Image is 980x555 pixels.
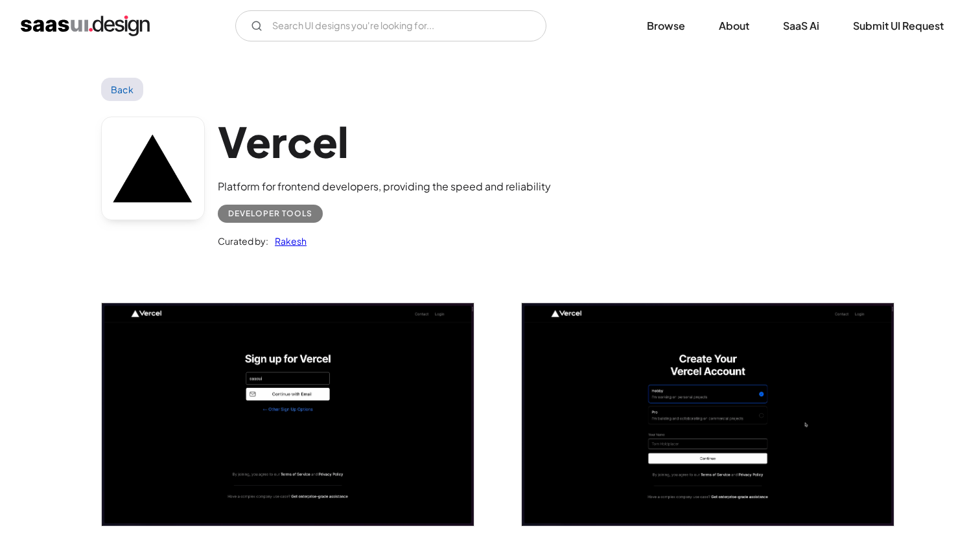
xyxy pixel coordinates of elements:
[228,206,312,221] div: Developer tools
[767,12,835,40] a: SaaS Ai
[837,12,959,40] a: Submit UI Request
[21,16,150,36] a: home
[235,10,546,41] form: Email Form
[102,303,474,526] img: 6448d315d9cba48b0ddb4ead_Vercel%20-%20Signup%20for%20Vercel.png
[235,10,546,41] input: Search UI designs you're looking for...
[703,12,765,40] a: About
[631,12,701,40] a: Browse
[218,233,268,249] div: Curated by:
[218,117,551,166] h1: Vercel
[101,78,143,101] a: Back
[522,303,894,526] img: 6448d315e16734e3fbd841ad_Vercel%20-%20Create%20Account.png
[102,303,474,526] a: open lightbox
[268,233,307,249] a: Rakesh
[218,179,551,194] div: Platform for frontend developers, providing the speed and reliability
[522,303,894,526] a: open lightbox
